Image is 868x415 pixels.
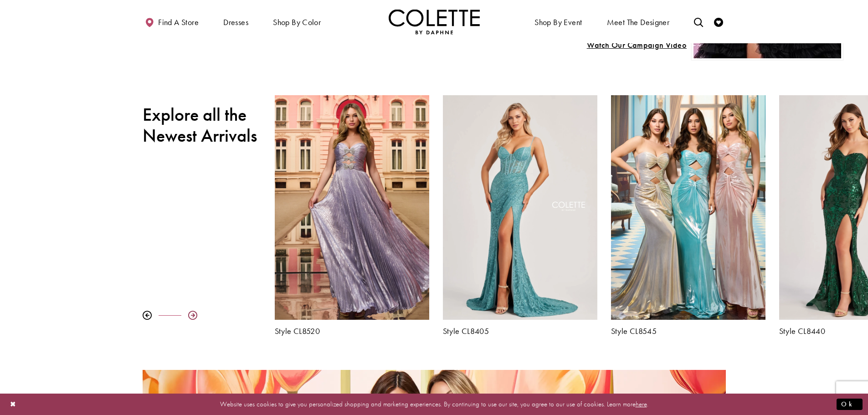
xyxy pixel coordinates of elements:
[436,88,604,343] div: Colette by Daphne Style No. CL8405
[268,88,436,343] div: Colette by Daphne Style No. CL8520
[611,327,765,336] a: Style CL8545
[636,400,647,409] a: here
[5,396,21,412] button: Close Dialog
[143,9,201,34] a: Find a store
[273,18,321,27] span: Shop by color
[534,18,582,27] span: Shop By Event
[692,9,705,34] a: Toggle search
[158,18,199,27] span: Find a store
[275,95,429,320] a: Visit Colette by Daphne Style No. CL8520 Page
[605,9,672,34] a: Meet the designer
[607,18,670,27] span: Meet the designer
[837,399,863,410] button: Submit Dialog
[221,9,251,34] span: Dresses
[712,9,725,34] a: Check Wishlist
[604,88,772,343] div: Colette by Daphne Style No. CL8545
[271,9,323,34] span: Shop by color
[143,104,261,146] h2: Explore all the Newest Arrivals
[586,41,687,50] span: Play Slide #15 Video
[389,9,480,34] img: Colette by Daphne
[443,327,597,336] a: Style CL8405
[443,95,597,320] a: Visit Colette by Daphne Style No. CL8405 Page
[223,18,248,27] span: Dresses
[389,9,480,34] a: Visit Home Page
[532,9,584,34] span: Shop By Event
[275,327,429,336] a: Style CL8520
[611,95,765,320] a: Visit Colette by Daphne Style No. CL8545 Page
[66,398,802,410] p: Website uses cookies to give you personalized shopping and marketing experiences. By continuing t...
